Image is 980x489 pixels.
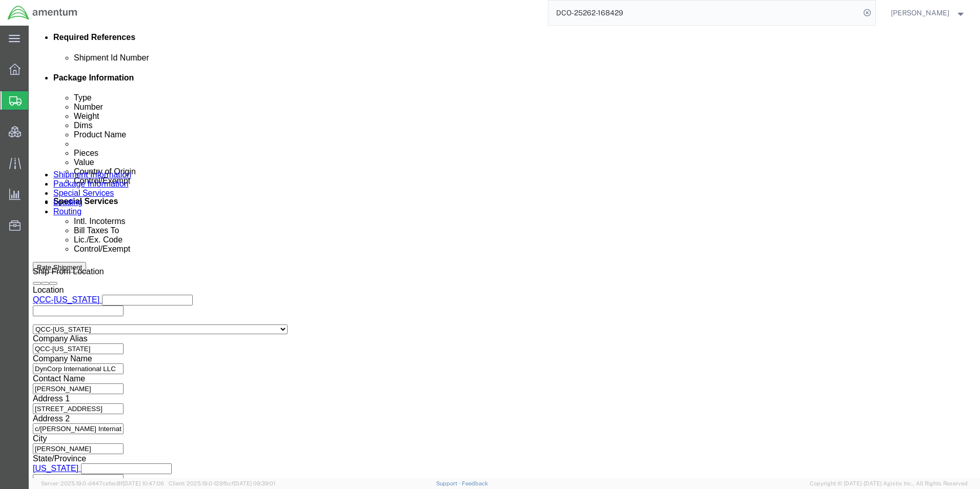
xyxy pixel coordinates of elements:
a: Support [436,480,462,486]
span: [DATE] 10:47:06 [122,480,164,486]
button: [PERSON_NAME] [890,7,966,19]
iframe: FS Legacy Container [29,26,980,478]
input: Search for shipment number, reference number [548,1,860,25]
a: Feedback [462,480,488,486]
span: Copyright © [DATE]-[DATE] Agistix Inc., All Rights Reserved [810,479,968,488]
span: Client: 2025.19.0-129fbcf [169,480,275,486]
img: logo [7,5,78,21]
span: Server: 2025.19.0-d447cefac8f [41,480,164,486]
span: [DATE] 09:39:01 [234,480,275,486]
span: Jason Martin [891,7,949,18]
